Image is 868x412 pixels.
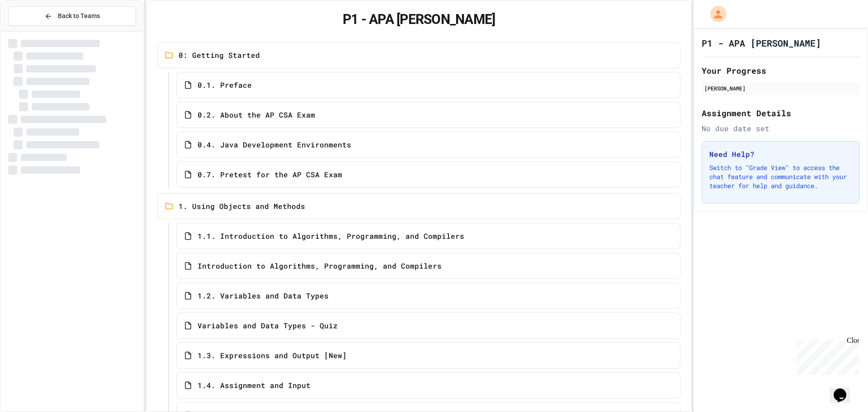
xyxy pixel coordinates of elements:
div: [PERSON_NAME] [704,84,857,92]
div: Chat with us now!Close [4,4,62,57]
span: Back to Teams [58,11,100,21]
h2: Assignment Details [702,107,860,119]
h3: Need Help? [709,149,852,160]
span: 1.1. Introduction to Algorithms, Programming, and Compilers [198,231,464,242]
a: 1.3. Expressions and Output [New] [176,342,680,369]
a: Introduction to Algorithms, Programming, and Compilers [176,253,680,279]
span: 1.3. Expressions and Output [New] [198,350,347,361]
h1: P1 - APA [PERSON_NAME] [157,11,680,28]
span: 0.4. Java Development Environments [198,139,351,150]
span: 0.2. About the AP CSA Exam [198,109,315,120]
iframe: chat widget [793,336,859,375]
h1: P1 - APA [PERSON_NAME] [702,37,821,49]
span: 1.4. Assignment and Input [198,380,311,391]
a: 0.1. Preface [176,72,680,98]
div: My Account [701,4,729,24]
button: Back to Teams [8,6,136,26]
span: Variables and Data Types - Quiz [198,320,338,331]
a: 1.1. Introduction to Algorithms, Programming, and Compilers [176,223,680,249]
iframe: chat widget [830,376,859,403]
h2: Your Progress [702,64,860,77]
span: 1.2. Variables and Data Types [198,290,329,301]
a: 1.2. Variables and Data Types [176,283,680,309]
span: 0: Getting Started [179,50,260,61]
a: 1.4. Assignment and Input [176,372,680,398]
span: 0.7. Pretest for the AP CSA Exam [198,169,342,180]
span: Introduction to Algorithms, Programming, and Compilers [198,260,442,271]
a: 0.2. About the AP CSA Exam [176,102,680,128]
a: 0.4. Java Development Environments [176,132,680,158]
span: 0.1. Preface [198,80,252,90]
p: Switch to "Grade View" to access the chat feature and communicate with your teacher for help and ... [709,163,852,190]
a: Variables and Data Types - Quiz [176,313,680,339]
div: No due date set [702,123,860,134]
span: 1. Using Objects and Methods [179,201,305,212]
a: 0.7. Pretest for the AP CSA Exam [176,161,680,188]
